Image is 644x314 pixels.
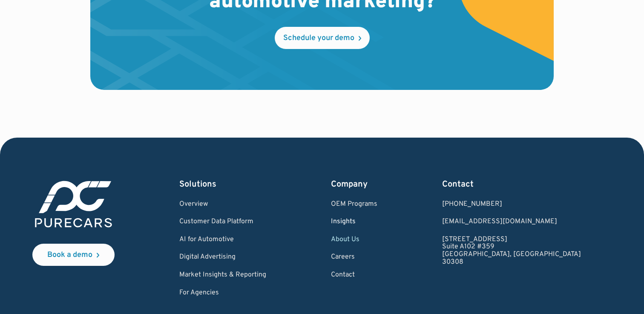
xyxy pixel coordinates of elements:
[47,251,92,259] div: Book a demo
[179,201,266,208] a: Overview
[179,236,266,244] a: AI for Automotive
[179,271,266,279] a: Market Insights & Reporting
[32,179,115,230] img: purecars logo
[331,236,377,244] a: About Us
[179,218,266,226] a: Customer Data Platform
[283,35,354,42] div: Schedule your demo
[179,254,266,261] a: Digital Advertising
[179,179,266,190] div: Solutions
[275,27,370,49] a: Schedule your demo
[442,179,581,190] div: Contact
[331,179,377,190] div: Company
[442,218,581,226] a: Email us
[32,244,115,266] a: Book a demo
[331,254,377,261] a: Careers
[442,201,581,208] div: [PHONE_NUMBER]
[331,218,377,226] a: Insights
[331,271,377,279] a: Contact
[179,289,266,297] a: For Agencies
[331,201,377,208] a: OEM Programs
[442,236,581,266] a: [STREET_ADDRESS]Suite A102 #359[GEOGRAPHIC_DATA], [GEOGRAPHIC_DATA]30308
